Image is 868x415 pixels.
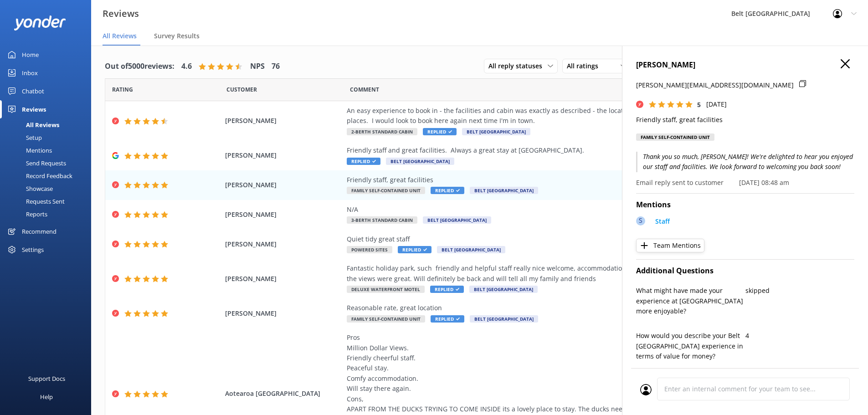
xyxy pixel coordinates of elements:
span: Question [350,85,379,94]
span: [PERSON_NAME] [225,308,343,318]
div: N/A [347,205,761,215]
div: Help [40,388,53,406]
p: skipped [745,286,855,296]
div: Requests Sent [5,195,65,208]
div: Home [22,46,39,64]
a: Staff [651,216,670,229]
p: [DATE] 08:48 am [739,178,789,188]
p: 4 [745,331,855,341]
div: Quiet tidy great staff [347,234,761,244]
div: Inbox [22,64,38,82]
p: [DATE] [706,99,727,109]
p: Email reply sent to customer [636,178,724,188]
span: [PERSON_NAME] [225,180,343,190]
div: Setup [5,131,42,144]
div: Showcase [5,182,53,195]
span: 5 [697,100,701,109]
img: yonder-white-logo.png [14,15,66,31]
h4: Mentions [636,199,854,211]
p: Staff [655,216,670,226]
span: Family Self-Contained Unit [347,315,425,323]
a: All Reviews [5,118,91,131]
span: [PERSON_NAME] [225,116,343,126]
div: Record Feedback [5,169,72,182]
span: Powered Sites [347,246,392,253]
button: Team Mentions [636,239,704,252]
span: Belt [GEOGRAPHIC_DATA] [462,128,530,135]
span: 3-Berth Standard Cabin [347,216,417,224]
span: Survey Results [154,31,200,41]
span: 2-Berth Standard Cabin [347,128,417,135]
a: Record Feedback [5,169,91,182]
div: Mentions [5,144,52,157]
div: Family Self-Contained Unit [636,133,714,141]
h4: 76 [272,61,280,72]
p: Friendly staff, great facilities [636,115,854,125]
span: Date [226,85,257,94]
div: Reviews [22,100,46,118]
span: Replied [431,187,464,194]
div: Fantastic holiday park, such friendly and helpful staff really nice welcome, accommodation had ev... [347,263,761,284]
span: Family Self-Contained Unit [347,187,425,194]
span: Deluxe Waterfront Motel [347,286,425,293]
a: Send Requests [5,157,91,169]
div: Send Requests [5,157,66,169]
a: Requests Sent [5,195,91,208]
span: [PERSON_NAME] [225,239,343,249]
span: All ratings [567,61,604,71]
span: Belt [GEOGRAPHIC_DATA] [469,286,538,293]
span: Replied [431,315,464,323]
div: Settings [22,241,44,259]
p: Thank you so much, [PERSON_NAME]! We're delighted to hear you enjoyed our staff and facilities. W... [636,152,854,172]
p: How would you describe your Belt [GEOGRAPHIC_DATA] experience in terms of value for money? [636,331,745,361]
div: Support Docs [28,369,65,388]
p: What might have made your experience at [GEOGRAPHIC_DATA] more enjoyable? [636,286,745,316]
span: [PERSON_NAME] [225,150,343,160]
img: user_profile.svg [640,384,652,395]
a: Mentions [5,144,91,157]
span: Date [112,85,133,94]
span: Replied [398,246,431,253]
h4: Out of 5000 reviews: [105,61,175,72]
span: Belt [GEOGRAPHIC_DATA] [437,246,505,253]
div: Chatbot [22,82,44,100]
button: Close [841,59,850,69]
span: Belt [GEOGRAPHIC_DATA] [386,158,454,165]
h4: Additional Questions [636,265,854,277]
span: [PERSON_NAME] [225,210,343,220]
h3: Reviews [103,6,139,21]
h4: NPS [250,61,265,72]
div: Recommend [22,222,56,241]
span: Belt [GEOGRAPHIC_DATA] [470,187,538,194]
div: Reasonable rate, great location [347,303,761,313]
div: Friendly staff and great facilities. Always a great stay at [GEOGRAPHIC_DATA]. [347,145,761,155]
a: Showcase [5,182,91,195]
div: All Reviews [5,118,59,131]
span: Belt [GEOGRAPHIC_DATA] [470,315,538,323]
h4: [PERSON_NAME] [636,59,854,71]
span: Replied [430,286,464,293]
span: Belt [GEOGRAPHIC_DATA] [423,216,491,224]
p: [PERSON_NAME][EMAIL_ADDRESS][DOMAIN_NAME] [636,80,794,90]
a: Setup [5,131,91,144]
span: Replied [423,128,457,135]
span: Replied [347,158,380,165]
div: Friendly staff, great facilities [347,175,761,185]
span: All reply statuses [488,61,548,71]
span: Aotearoa [GEOGRAPHIC_DATA] [225,389,343,399]
a: Reports [5,208,91,220]
span: [PERSON_NAME] [225,274,343,284]
span: All Reviews [103,31,137,41]
div: S [636,216,645,225]
div: An easy experience to book in - the facilities and cabin was exactly as described - the location ... [347,106,761,126]
h4: 4.6 [181,61,192,72]
div: Reports [5,208,47,220]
